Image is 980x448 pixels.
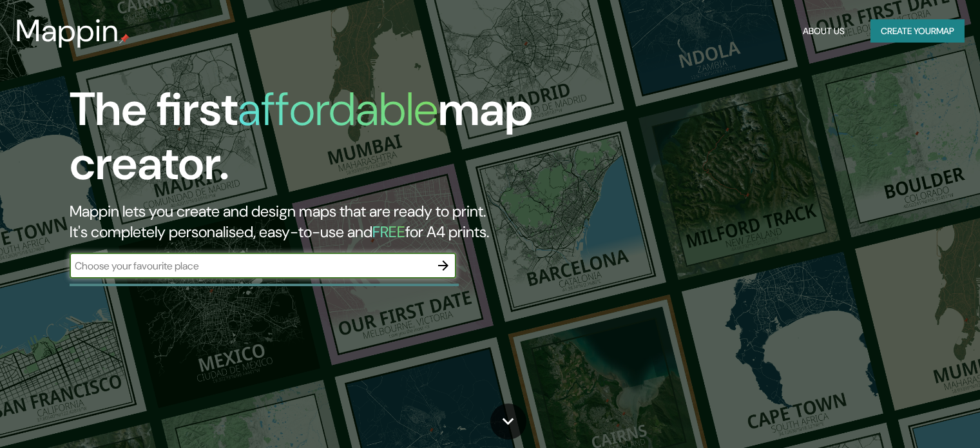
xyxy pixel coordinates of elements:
h5: FREE [372,222,405,242]
input: Choose your favourite place [70,258,430,273]
h1: The first map creator. [70,83,560,201]
img: mappin-pin [119,34,130,44]
button: Create yourmap [870,19,965,43]
h3: Mappin [15,13,119,49]
button: About Us [798,19,850,43]
h1: affordable [238,79,438,139]
h2: Mappin lets you create and design maps that are ready to print. It's completely personalised, eas... [70,201,560,242]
